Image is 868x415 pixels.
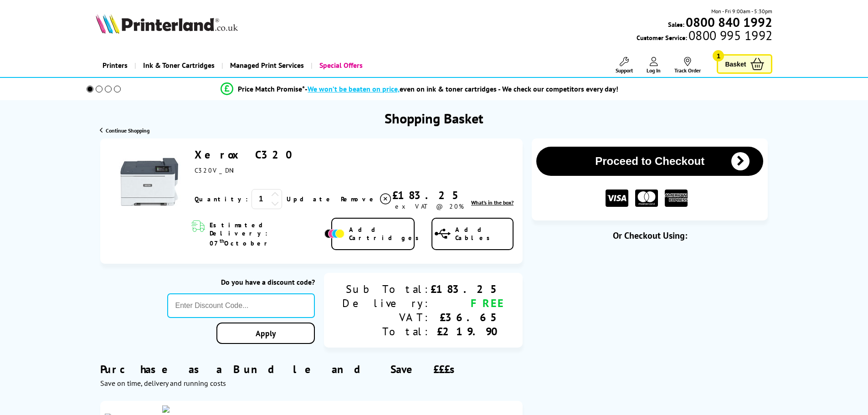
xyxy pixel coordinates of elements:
div: £183.25 [392,188,466,202]
span: Quantity: [195,195,248,203]
span: 1 [713,50,724,61]
span: Customer Service: [637,31,772,42]
h1: Shopping Basket [385,109,483,127]
span: What's in the box? [471,199,514,206]
img: VISA [606,190,628,207]
a: Support [616,57,633,74]
img: Xerox C320 [115,148,184,216]
span: 0800 995 1992 [687,31,772,40]
a: Printerland Logo [96,14,268,36]
a: Xerox C320 [195,148,299,162]
span: Log In [647,67,661,74]
span: Price Match Promise* [238,84,305,93]
div: FREE [431,296,504,310]
a: Apply [216,323,315,344]
img: American Express [665,190,688,207]
img: Add Cartridges [324,229,344,238]
div: Save on time, delivery and running costs [100,379,523,388]
a: Printers [96,54,134,77]
span: Add Cartridges [349,225,424,242]
div: Delivery: [342,296,431,310]
div: Or Checkout Using: [532,230,768,241]
span: Remove [341,195,377,203]
sup: th [220,237,224,244]
span: Basket [725,58,746,70]
a: Log In [647,57,661,74]
img: MASTER CARD [635,190,658,207]
li: modal_Promise [74,81,765,97]
span: Add Cables [455,225,513,242]
div: £183.25 [431,282,504,296]
span: C320V_DNI [195,166,235,174]
a: Basket 1 [717,54,772,74]
div: VAT: [342,310,431,324]
span: ex VAT @ 20% [395,202,464,210]
div: Do you have a discount code? [167,277,315,287]
div: £219.90 [431,324,504,338]
span: Support [616,67,633,74]
span: We won’t be beaten on price, [308,84,400,93]
a: lnk_inthebox [471,199,514,206]
span: Estimated Delivery: 07 October [210,221,322,247]
img: Printerland Logo [96,14,238,34]
a: Managed Print Services [221,54,311,77]
a: Update [287,195,334,203]
span: Sales: [668,20,684,29]
div: Total: [342,324,431,338]
a: Ink & Toner Cartridges [134,54,221,77]
div: Sub Total: [342,282,431,296]
a: Delete item from your basket [341,192,392,206]
span: Mon - Fri 9:00am - 5:30pm [711,7,772,15]
input: Enter Discount Code... [167,293,315,318]
span: Ink & Toner Cartridges [143,54,215,77]
button: Proceed to Checkout [536,147,763,176]
a: Continue Shopping [100,127,149,134]
a: Track Order [674,57,701,74]
div: Purchase as a Bundle and Save £££s [100,348,523,388]
div: £36.65 [431,310,504,324]
div: - even on ink & toner cartridges - We check our competitors every day! [305,84,618,93]
span: Continue Shopping [106,127,149,134]
a: Special Offers [311,54,370,77]
b: 0800 840 1992 [686,14,772,31]
a: 0800 840 1992 [684,18,772,26]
